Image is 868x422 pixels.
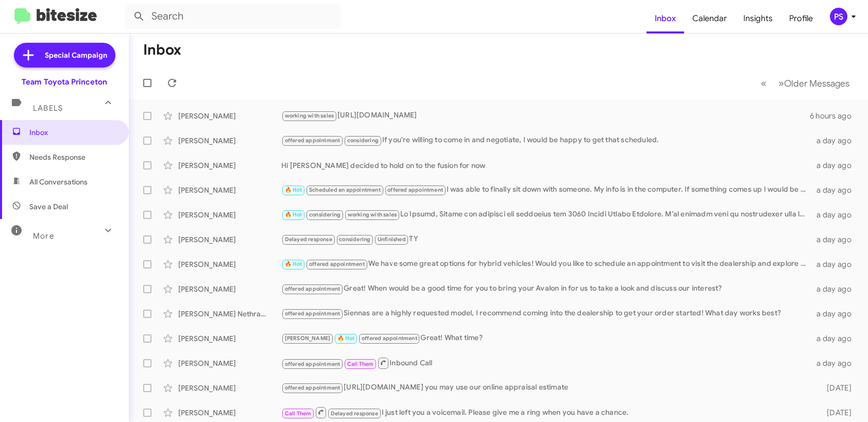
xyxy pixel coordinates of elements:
span: 🔥 Hot [285,261,302,267]
span: offered appointment [285,384,341,391]
div: a day ago [812,309,860,319]
div: [DATE] [812,408,860,418]
div: [PERSON_NAME] Nethrakere [178,309,281,319]
span: 🔥 Hot [285,211,302,218]
span: All Conversations [29,177,88,187]
div: a day ago [812,160,860,171]
span: Older Messages [784,78,849,89]
a: Calendar [684,4,735,33]
span: Call Them [347,361,374,367]
span: considering [347,137,379,144]
div: a day ago [812,210,860,220]
div: a day ago [812,333,860,344]
span: [PERSON_NAME] [285,335,331,342]
div: I was able to finally sit down with someone. My info is in the computer. If something comes up I ... [281,184,812,196]
div: Great! What time? [281,332,812,344]
div: a day ago [812,234,860,245]
div: Great! When would be a good time for you to bring your Avalon in for us to take a look and discus... [281,283,812,295]
span: Needs Response [29,152,117,162]
div: a day ago [812,358,860,368]
span: considering [339,236,370,243]
div: Team Toyota Princeton [22,77,107,87]
span: Call Them [285,410,312,417]
span: Delayed response [331,410,378,417]
input: Search [125,4,341,29]
button: Previous [755,73,773,94]
span: working with sales [348,211,397,218]
span: Save a Deal [29,201,68,212]
div: a day ago [812,185,860,195]
div: I just left you a voicemail. Please give me a ring when you have a chance. [281,406,812,419]
span: Inbox [29,127,117,138]
div: [PERSON_NAME] [178,383,281,393]
div: Hi [PERSON_NAME] decided to hold on to the fusion for now [281,160,812,171]
div: [DATE] [812,383,860,393]
a: Insights [735,4,781,33]
h1: Inbox [143,42,181,58]
div: Lo Ipsumd, Sitame con adipisci eli seddoeius tem 3060 Incidi Utlabo Etdolore. M’al enimadm veni q... [281,209,812,221]
span: 🔥 Hot [285,187,302,193]
div: [PERSON_NAME] [178,111,281,121]
div: [URL][DOMAIN_NAME] you may use our online appraisal estimate [281,382,812,394]
span: considering [309,211,341,218]
span: offered appointment [285,361,341,367]
span: offered appointment [285,310,341,317]
div: [PERSON_NAME] [178,210,281,220]
span: Labels [33,104,63,113]
div: [PERSON_NAME] [178,259,281,269]
div: [PERSON_NAME] [178,284,281,294]
div: Siennas are a highly requested model, I recommend coming into the dealership to get your order st... [281,308,812,319]
span: « [761,77,767,90]
span: offered appointment [309,261,365,267]
span: Scheduled an appointment [309,187,381,193]
span: 🔥 Hot [337,335,355,342]
a: Profile [781,4,821,33]
div: [PERSON_NAME] [178,333,281,344]
div: a day ago [812,136,860,146]
a: Inbox [646,4,684,33]
div: a day ago [812,284,860,294]
div: [URL][DOMAIN_NAME] [281,110,810,122]
div: [PERSON_NAME] [178,160,281,171]
div: [PERSON_NAME] [178,185,281,195]
nav: Page navigation example [755,73,856,94]
div: a day ago [812,259,860,269]
button: PS [821,8,857,25]
span: Delayed response [285,236,332,243]
span: More [33,231,54,241]
span: » [778,77,784,90]
a: Special Campaign [14,43,115,67]
div: [PERSON_NAME] [178,234,281,245]
div: If you're willing to come in and negotiate, I would be happy to get that scheduled. [281,134,812,146]
div: Inbound Call [281,357,812,369]
span: offered appointment [285,137,341,144]
span: Special Campaign [45,50,107,60]
span: Unfinished [378,236,406,243]
div: [PERSON_NAME] [178,358,281,368]
div: 6 hours ago [810,111,860,121]
div: [PERSON_NAME] [178,136,281,146]
div: TY [281,233,812,245]
div: PS [830,8,847,25]
div: [PERSON_NAME] [178,408,281,418]
div: We have some great options for hybrid vehicles! Would you like to schedule an appointment to visi... [281,258,812,270]
span: offered appointment [362,335,417,342]
button: Next [772,73,856,94]
span: working with sales [285,112,334,119]
span: offered appointment [387,187,443,193]
span: offered appointment [285,285,341,292]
